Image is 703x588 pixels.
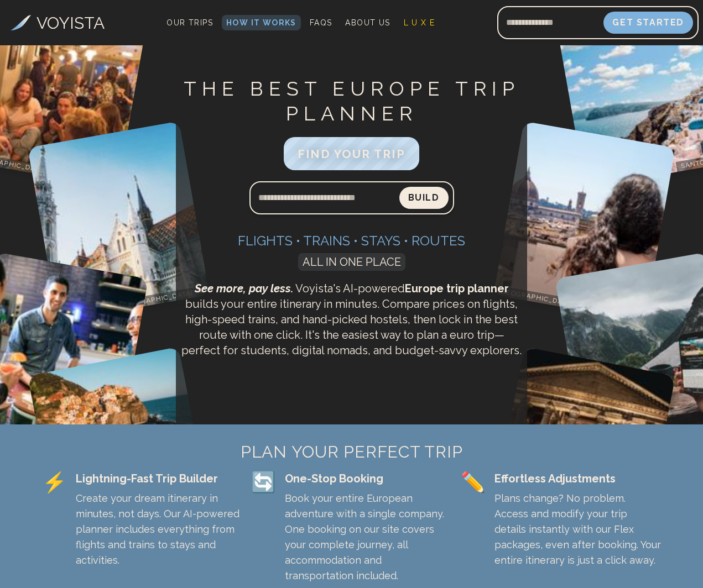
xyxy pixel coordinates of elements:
[37,11,105,35] h3: VOYISTA
[284,137,419,170] button: FIND YOUR TRIP
[493,121,675,321] img: Florence
[285,471,452,486] div: One-Stop Booking
[399,15,440,30] a: L U X E
[285,491,452,584] p: Book your entire European adventure with a single company. One booking on our site covers your co...
[494,471,662,486] div: Effortless Adjustments
[180,281,523,358] p: Voyista's AI-powered builds your entire itinerary in minutes. Compare prices on flights, high-spe...
[11,11,105,35] a: VOYISTA
[222,15,301,30] a: How It Works
[310,18,332,27] span: FAQs
[76,471,243,486] div: Lightning-Fast Trip Builder
[404,18,435,27] span: L U X E
[298,253,405,271] span: ALL IN ONE PLACE
[497,9,603,36] input: Email address
[341,15,394,30] a: About Us
[195,282,293,295] span: See more, pay less.
[76,491,243,568] p: Create your dream itinerary in minutes, not days. Our AI-powered planner includes everything from...
[28,121,210,321] img: Budapest
[298,147,405,161] span: FIND YOUR TRIP
[11,15,31,30] img: Voyista Logo
[405,282,509,295] strong: Europe trip planner
[166,18,213,27] span: Our Trips
[180,232,523,250] h3: Flights • Trains • Stays • Routes
[461,471,486,493] span: ✏️
[42,471,67,493] span: ⚡
[251,471,276,493] span: 🔄
[305,15,337,30] a: FAQs
[249,185,399,211] input: Search query
[180,76,523,126] h1: THE BEST EUROPE TRIP PLANNER
[226,18,296,27] span: How It Works
[162,15,217,30] a: Our Trips
[603,12,693,34] button: Get Started
[494,491,662,568] p: Plans change? No problem. Access and modify your trip details instantly with our Flex packages, e...
[345,18,390,27] span: About Us
[399,187,449,209] button: Build
[284,150,419,160] a: FIND YOUR TRIP
[42,442,662,462] h2: PLAN YOUR PERFECT TRIP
